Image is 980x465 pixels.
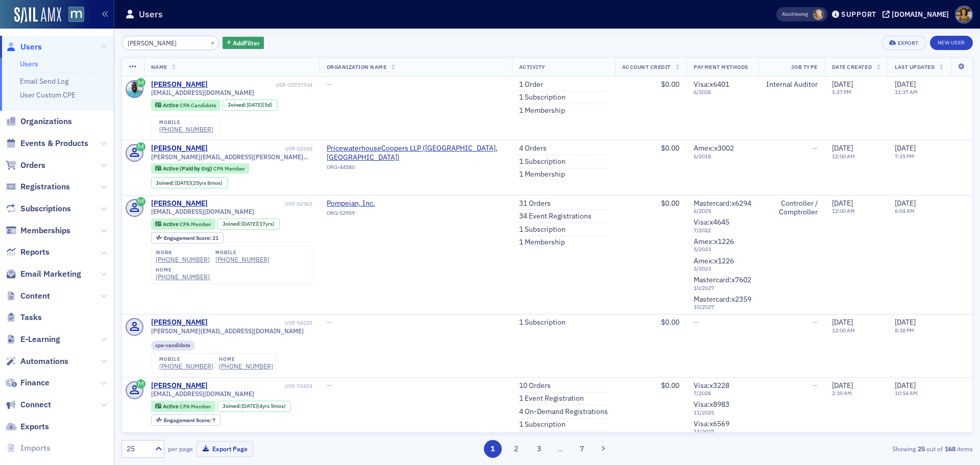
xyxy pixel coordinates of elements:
span: Visa : x8983 [694,400,729,409]
a: [PERSON_NAME] [151,318,208,327]
div: USR-54225 [209,320,312,326]
span: Active [163,102,180,109]
span: Events & Products [20,138,88,149]
a: Users [6,41,42,53]
span: Tasks [20,312,42,323]
span: — [327,317,332,327]
div: Joined: 2000-02-03 00:00:00 [151,177,228,188]
a: 4 Orders [519,144,547,153]
span: Job Type [791,63,818,70]
span: Rebekah Olson [813,9,824,20]
span: $0.00 [661,143,679,153]
span: [EMAIL_ADDRESS][DOMAIN_NAME] [151,208,254,215]
a: User Custom CPE [20,90,76,100]
a: 1 Event Registration [519,394,584,403]
a: 34 Event Registrations [519,212,592,221]
span: [DATE] [247,101,262,108]
div: mobile [159,356,213,362]
button: Export [881,36,926,50]
span: [DATE] [895,143,916,153]
span: [DATE] [895,199,916,208]
a: [PHONE_NUMBER] [215,256,269,263]
div: USR-52558 [209,145,312,152]
a: E-Learning [6,334,60,345]
a: Events & Products [6,138,88,149]
a: [PERSON_NAME] [151,80,208,89]
span: Active [163,221,180,228]
span: $0.00 [661,381,679,390]
a: [PHONE_NUMBER] [159,126,213,133]
span: Connect [20,399,51,410]
span: [DATE] [175,179,191,186]
span: Pompeian, Inc. [327,199,420,208]
span: [DATE] [241,402,257,409]
span: Subscriptions [20,203,71,214]
time: 12:00 AM [832,207,855,214]
span: Orders [20,160,45,171]
span: $0.00 [661,317,679,327]
a: Organizations [6,116,72,127]
a: Connect [6,399,51,410]
div: mobile [159,119,213,126]
a: 1 Membership [519,106,565,115]
button: 2 [507,440,525,458]
a: Registrations [6,181,70,192]
span: [EMAIL_ADDRESS][DOMAIN_NAME] [151,390,254,398]
div: [PERSON_NAME] [151,144,208,153]
span: PricewaterhouseCoopers LLP (Baltimore, MD) [327,144,505,162]
a: Users [20,59,38,68]
span: [DATE] [832,317,853,327]
span: Active (Paid by Org) [163,165,213,172]
div: Engagement Score: 7 [151,414,220,426]
a: Active CPA Candidate [155,102,216,108]
span: Visa : x6401 [694,80,729,89]
span: Finance [20,377,50,388]
a: Orders [6,160,45,171]
a: [PERSON_NAME] [151,199,208,208]
div: Joined: 2021-04-19 00:00:00 [217,401,291,412]
span: [DATE] [832,143,853,153]
span: Active [163,403,180,410]
span: [DATE] [832,80,853,89]
span: $0.00 [661,80,679,89]
div: USR-20757934 [209,82,312,88]
span: Date Created [832,63,872,70]
span: — [327,381,332,390]
a: Active CPA Member [155,403,211,409]
a: Subscriptions [6,203,71,214]
div: (25yrs 8mos) [175,180,223,186]
a: [PHONE_NUMBER] [156,273,210,281]
time: 7:35 PM [895,153,914,160]
span: [DATE] [832,199,853,208]
div: [PHONE_NUMBER] [219,362,273,370]
button: × [208,38,217,47]
div: Joined: 2008-09-23 00:00:00 [217,218,280,230]
button: Export Page [197,441,253,457]
img: SailAMX [68,7,84,22]
span: Joined : [156,180,175,186]
span: E-Learning [20,334,60,345]
span: 11 / 2025 [694,409,751,416]
div: (5d) [247,102,273,108]
span: 10 / 2027 [694,304,751,310]
span: 6 / 2025 [694,208,751,214]
span: CPA Member [213,165,245,172]
span: Name [151,63,167,70]
a: PricewaterhouseCoopers LLP ([GEOGRAPHIC_DATA], [GEOGRAPHIC_DATA]) [327,144,505,162]
span: [PERSON_NAME][EMAIL_ADDRESS][PERSON_NAME][DOMAIN_NAME] [151,153,312,161]
a: 4 On-Demand Registrations [519,407,608,417]
span: Mastercard : x2359 [694,295,751,304]
div: Active: Active: CPA Candidate [151,100,221,111]
div: [DOMAIN_NAME] [892,10,949,19]
div: 25 [127,444,149,454]
button: 1 [484,440,502,458]
span: [DATE] [895,381,916,390]
a: 10 Orders [519,381,551,390]
span: Memberships [20,225,70,236]
time: 10:54 AM [895,389,918,397]
div: Also [782,11,792,17]
a: SailAMX [14,7,61,23]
